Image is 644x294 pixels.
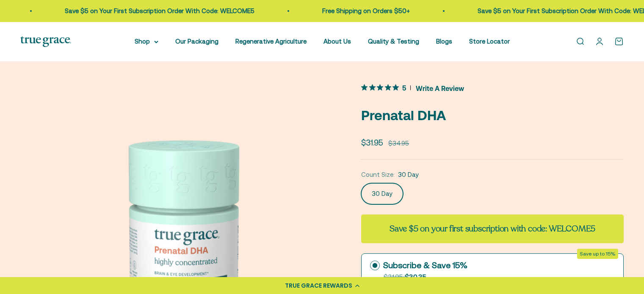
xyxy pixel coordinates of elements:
[19,6,208,16] p: Save $5 on Your First Subscription Order With Code: WELCOME5
[285,281,352,290] div: TRUE GRACE REWARDS
[436,38,452,45] a: Blogs
[361,136,383,149] sale-price: $31.95
[175,38,218,45] a: Our Packaging
[390,223,595,234] strong: Save $5 on your first subscription with code: WELCOME5
[323,38,351,45] a: About Us
[368,38,419,45] a: Quality & Testing
[402,83,406,92] span: 5
[388,138,409,148] compare-at-price: $34.95
[416,82,464,94] span: Write A Review
[361,170,395,180] legend: Count Size:
[361,82,464,94] button: 5 out 5 stars rating in total 1 reviews. Jump to reviews.
[235,38,307,45] a: Regenerative Agriculture
[469,38,510,45] a: Store Locator
[398,170,419,180] span: 30 Day
[276,7,364,14] a: Free Shipping on Orders $50+
[431,6,621,16] p: Save $5 on Your First Subscription Order With Code: WELCOME5
[361,104,624,126] p: Prenatal DHA
[135,36,158,47] summary: Shop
